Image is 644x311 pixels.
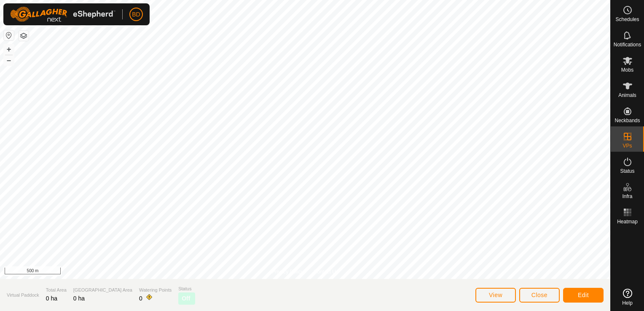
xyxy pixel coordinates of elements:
span: Heatmap [617,219,638,224]
span: Schedules [615,17,639,22]
span: Close [531,292,547,298]
span: Mobs [621,67,633,72]
span: Off [182,294,190,303]
button: Edit [563,288,604,303]
span: Animals [618,93,636,98]
span: Virtual Paddock [7,292,39,299]
img: Gallagher Logo [10,7,115,22]
span: Edit [578,292,589,298]
span: 0 ha [73,295,85,302]
span: 0 [139,295,142,302]
button: – [4,55,14,65]
span: VPs [623,143,632,148]
button: + [4,44,14,54]
a: Privacy Policy [272,268,303,276]
span: Watering Points [139,287,172,294]
span: Status [620,169,634,174]
a: Contact Us [314,268,338,276]
button: Reset Map [4,30,14,40]
a: Help [611,285,644,309]
span: Infra [622,194,632,199]
span: Notifications [614,42,641,47]
span: BD [132,10,140,19]
button: Map Layers [19,31,29,41]
span: Total Area [46,287,67,294]
span: Status [178,285,195,292]
span: Neckbands [614,118,640,123]
span: Help [622,300,633,306]
button: Close [519,288,560,303]
span: View [489,292,502,298]
span: [GEOGRAPHIC_DATA] Area [73,287,132,294]
button: View [475,288,516,303]
span: 0 ha [46,295,57,302]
